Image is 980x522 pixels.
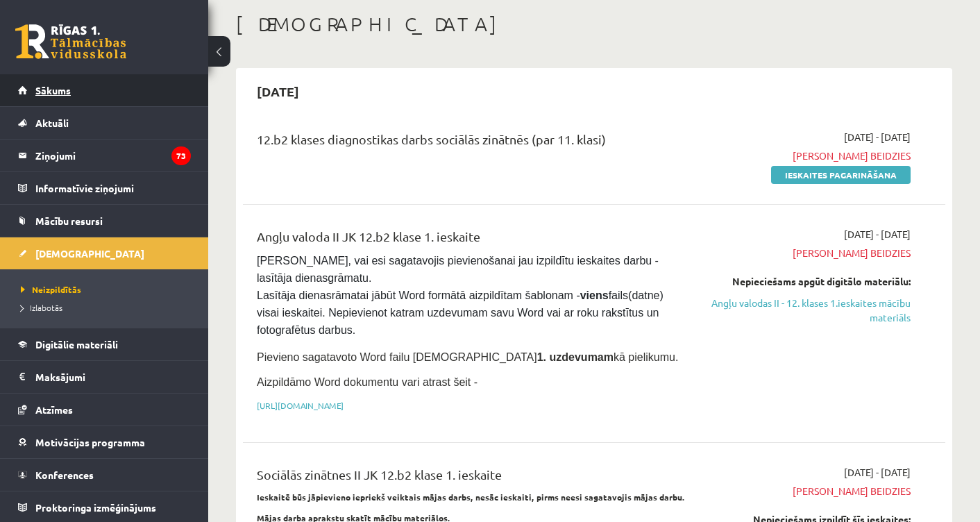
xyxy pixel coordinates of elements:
a: Ziņojumi73 [18,140,191,171]
span: [DEMOGRAPHIC_DATA] [35,247,144,260]
span: Pievieno sagatavoto Word failu [DEMOGRAPHIC_DATA] kā pielikumu. [257,351,678,363]
div: 12.b2 klases diagnostikas darbs sociālās zinātnēs (par 11. klasi) [257,130,686,155]
span: [DATE] - [DATE] [844,465,911,480]
i: 73 [171,146,191,165]
a: Ieskaites pagarināšana [771,166,911,184]
a: Rīgas 1. Tālmācības vidusskola [15,24,126,59]
h1: [DEMOGRAPHIC_DATA] [236,12,952,36]
a: Digitālie materiāli [18,328,191,360]
span: Konferences [35,469,94,481]
span: [DATE] - [DATE] [844,227,911,242]
a: Atzīmes [18,394,191,426]
span: [PERSON_NAME] beidzies [707,246,911,260]
a: Informatīvie ziņojumi [18,172,191,204]
strong: 1. uzdevumam [537,351,614,363]
span: Aizpildāmo Word dokumentu vari atrast šeit - [257,376,478,388]
legend: Ziņojumi [35,140,191,171]
a: Sākums [18,74,191,106]
span: Motivācijas programma [35,436,145,448]
a: Izlabotās [21,301,194,314]
a: Motivācijas programma [18,426,191,458]
span: Aktuāli [35,117,69,129]
strong: Ieskaitē būs jāpievieno iepriekš veiktais mājas darbs, nesāc ieskaiti, pirms neesi sagatavojis mā... [257,491,685,503]
a: [DEMOGRAPHIC_DATA] [18,237,191,269]
span: Digitālie materiāli [35,338,118,351]
div: Sociālās zinātnes II JK 12.b2 klase 1. ieskaite [257,465,686,491]
a: Mācību resursi [18,205,191,237]
h2: [DATE] [243,75,313,108]
span: [PERSON_NAME] beidzies [707,149,911,163]
a: Konferences [18,459,191,491]
a: Angļu valodas II - 12. klases 1.ieskaites mācību materiāls [707,296,911,325]
span: Proktoringa izmēģinājums [35,501,156,514]
span: [PERSON_NAME], vai esi sagatavojis pievienošanai jau izpildītu ieskaites darbu - lasītāja dienasg... [257,255,666,336]
span: Neizpildītās [21,284,81,295]
div: Nepieciešams apgūt digitālo materiālu: [707,274,911,289]
span: Izlabotās [21,302,62,313]
a: Maksājumi [18,361,191,393]
span: [PERSON_NAME] beidzies [707,484,911,498]
legend: Maksājumi [35,361,191,393]
span: Sākums [35,84,71,96]
div: Angļu valoda II JK 12.b2 klase 1. ieskaite [257,227,686,253]
a: Neizpildītās [21,283,194,296]
a: [URL][DOMAIN_NAME] [257,400,344,411]
span: Mācību resursi [35,214,103,227]
a: Aktuāli [18,107,191,139]
strong: viens [580,289,609,301]
span: [DATE] - [DATE] [844,130,911,144]
legend: Informatīvie ziņojumi [35,172,191,204]
span: Atzīmes [35,403,73,416]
